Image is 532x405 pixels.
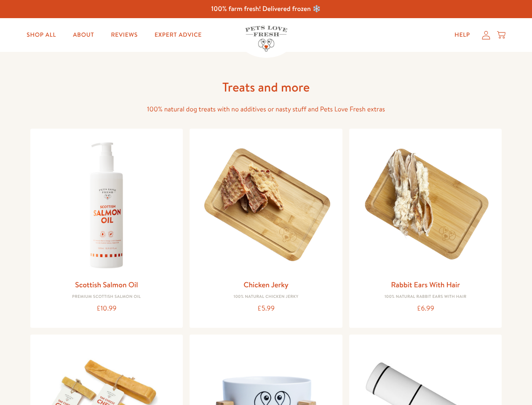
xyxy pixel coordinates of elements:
a: Rabbit Ears With Hair [391,279,460,290]
a: Scottish Salmon Oil [75,279,138,290]
div: Premium Scottish Salmon Oil [37,294,176,300]
h1: Treats and more [131,79,401,95]
a: Chicken Jerky [243,279,289,290]
div: £5.99 [196,303,336,314]
a: Reviews [104,27,144,43]
img: Rabbit Ears With Hair [356,135,495,275]
div: 100% Natural Chicken Jerky [196,294,336,300]
span: 100% natural dog treats with no additives or nasty stuff and Pets Love Fresh extras [147,105,385,114]
img: Chicken Jerky [196,135,336,275]
a: Help [448,27,477,43]
a: About [66,27,101,43]
div: £10.99 [37,303,176,314]
div: £6.99 [356,303,495,314]
img: Pets Love Fresh [245,26,287,51]
a: Expert Advice [148,27,209,43]
a: Shop All [20,27,63,43]
img: Scottish Salmon Oil [37,135,176,275]
div: 100% Natural Rabbit Ears with hair [356,294,495,300]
